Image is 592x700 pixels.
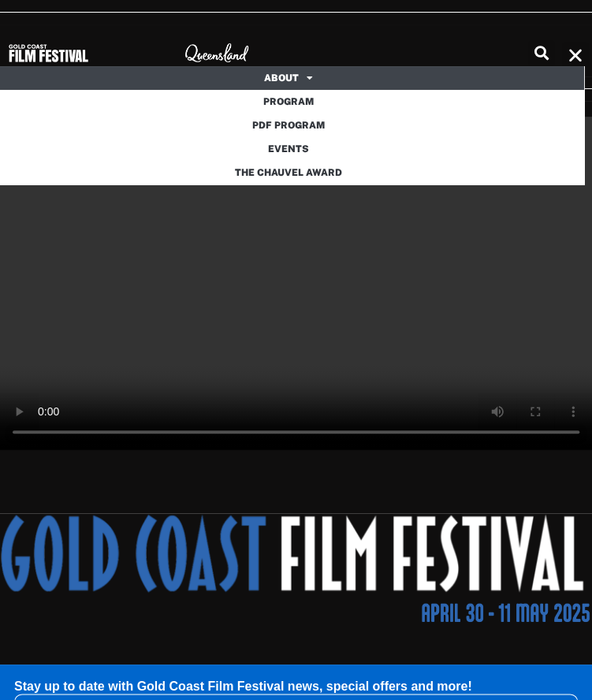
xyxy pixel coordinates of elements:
div: Menu Toggle [562,42,588,68]
div: Search [528,40,554,66]
h4: Stay up to date with Gold Coast Film Festival news, special offers and more! [14,679,578,694]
